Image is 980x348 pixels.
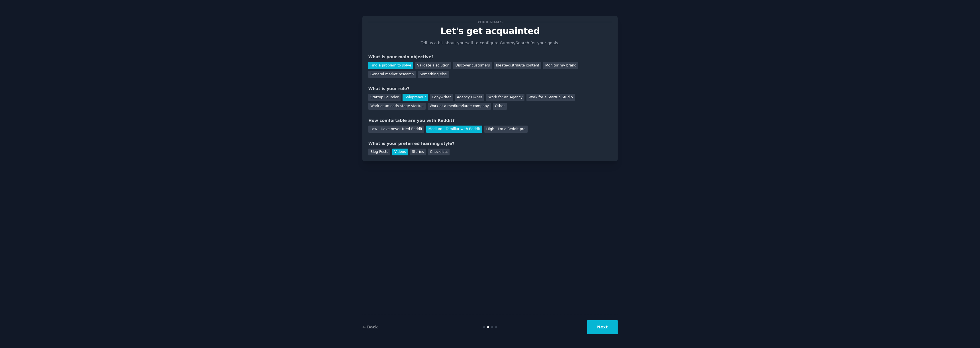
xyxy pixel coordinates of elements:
[493,103,507,110] div: Other
[368,54,612,60] div: What is your main objective?
[484,126,528,133] div: High - I'm a Reddit pro
[453,62,492,69] div: Discover customers
[368,71,416,78] div: General market research
[418,71,449,78] div: Something else
[476,19,504,25] span: Your goals
[410,149,426,156] div: Stories
[418,40,562,46] p: Tell us a bit about yourself to configure GummySearch for your goals.
[526,94,575,101] div: Work for a Startup Studio
[392,149,408,156] div: Videos
[494,62,541,69] div: Ideate/distribute content
[368,26,612,36] p: Let's get acquainted
[368,126,424,133] div: Low - Have never tried Reddit
[368,141,612,147] div: What is your preferred learning style?
[543,62,578,69] div: Monitor my brand
[362,325,378,329] a: ← Back
[426,126,482,133] div: Medium - Familiar with Reddit
[430,94,453,101] div: Copywriter
[368,103,426,110] div: Work at an early stage startup
[368,118,612,124] div: How comfortable are you with Reddit?
[587,320,618,334] button: Next
[428,149,450,156] div: Checklists
[368,94,401,101] div: Startup Founder
[368,86,612,92] div: What is your role?
[455,94,484,101] div: Agency Owner
[428,103,491,110] div: Work at a medium/large company
[368,62,413,69] div: Find a problem to solve
[415,62,451,69] div: Validate a solution
[403,94,428,101] div: Solopreneur
[486,94,524,101] div: Work for an Agency
[368,149,390,156] div: Blog Posts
